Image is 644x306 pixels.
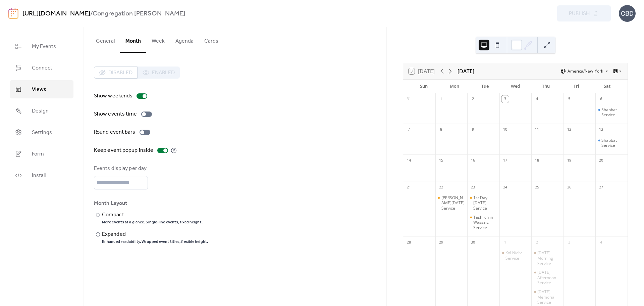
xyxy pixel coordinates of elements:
a: My Events [10,37,73,55]
div: 5 [566,95,573,103]
div: 1 [437,95,445,103]
a: Form [10,145,73,163]
div: 4 [533,95,541,103]
div: Shabbat Service [595,107,628,118]
div: [DATE] [458,67,474,75]
div: 24 [501,183,509,191]
div: Tashlich in Wassaic Service [467,215,499,230]
div: Show events time [94,110,137,118]
div: [DATE] ​​Afternoon Service [537,270,561,286]
div: 3 [566,238,573,246]
div: 4 [597,238,605,246]
div: 9 [469,126,477,133]
div: Yom Kippur ​​Afternoon Service [531,270,563,286]
div: Expanded [102,230,207,238]
button: Month [120,27,146,53]
div: 21 [405,183,413,191]
div: Round event bars [94,128,136,136]
div: Yom Kippur Memorial Service [531,289,563,305]
div: 22 [437,183,445,191]
div: 20 [597,157,605,164]
div: 26 [566,183,573,191]
div: Enhanced readability. Wrapped event titles, flexible height. [102,239,208,245]
img: logo [8,8,18,19]
div: 12 [566,126,573,133]
button: Week [146,27,170,52]
div: [DATE] ​Morning Service [537,250,561,266]
div: 29 [437,238,445,246]
div: 30 [469,238,477,246]
div: Yom Kippur ​Morning Service [531,250,563,266]
div: Shabbat Service [601,107,625,118]
div: 15 [437,157,445,164]
button: General [91,27,120,52]
b: / [90,7,93,20]
div: Kol Nidre Service [505,250,529,261]
div: 10 [501,126,509,133]
div: Wed [500,80,531,93]
div: 2 [533,238,541,246]
div: 25 [533,183,541,191]
a: [URL][DOMAIN_NAME] [22,7,90,20]
div: 14 [405,157,413,164]
div: 6 [597,95,605,103]
div: Shabbat Service [595,138,628,148]
div: Events display per day [94,165,147,173]
div: Tue [470,80,500,93]
div: 3 [501,95,509,103]
span: My Events [32,43,56,51]
div: Compact [102,211,201,219]
div: 23 [469,183,477,191]
div: Sat [592,80,622,93]
span: Install [32,172,46,180]
div: Fri [561,80,592,93]
div: [DATE] Memorial Service [537,289,561,305]
div: Kol Nidre Service [499,250,532,261]
span: America/New_York [568,69,603,73]
div: 31 [405,95,413,103]
div: 19 [566,157,573,164]
span: Connect [32,64,52,72]
a: Settings [10,123,73,141]
div: More events at a glance. Single-line events, fixed height. [102,220,203,225]
div: Thu [531,80,561,93]
div: Tashlich in Wassaic Service [473,215,497,230]
div: 7 [405,126,413,133]
span: Design [32,107,49,115]
div: 28 [405,238,413,246]
div: Sun [409,80,439,93]
div: Shabbat Service [601,138,625,148]
div: 1 [501,238,509,246]
div: CBD [619,5,636,22]
div: 8 [437,126,445,133]
span: Views [32,86,46,94]
div: Keep event popup inside [94,146,153,155]
span: Settings [32,129,52,137]
div: Mon [439,80,470,93]
a: Install [10,166,73,184]
button: Agenda [170,27,199,52]
div: 2 [469,95,477,103]
div: Erev Rosh Hashanah Service [435,195,468,211]
div: Show weekends [94,92,132,100]
button: Cards [199,27,224,52]
div: 1st Day Rosh Hashanah Service [467,195,499,211]
a: Connect [10,59,73,77]
div: 17 [501,157,509,164]
div: 16 [469,157,477,164]
div: 27 [597,183,605,191]
div: 11 [533,126,541,133]
div: 13 [597,126,605,133]
b: Congregation [PERSON_NAME] [93,7,185,20]
a: Design [10,102,73,120]
span: Form [32,150,44,158]
div: [PERSON_NAME][DATE] Service [441,195,465,211]
div: 18 [533,157,541,164]
div: 1st Day [DATE] Service [473,195,497,211]
a: Views [10,80,73,98]
div: Month Layout [94,200,375,208]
